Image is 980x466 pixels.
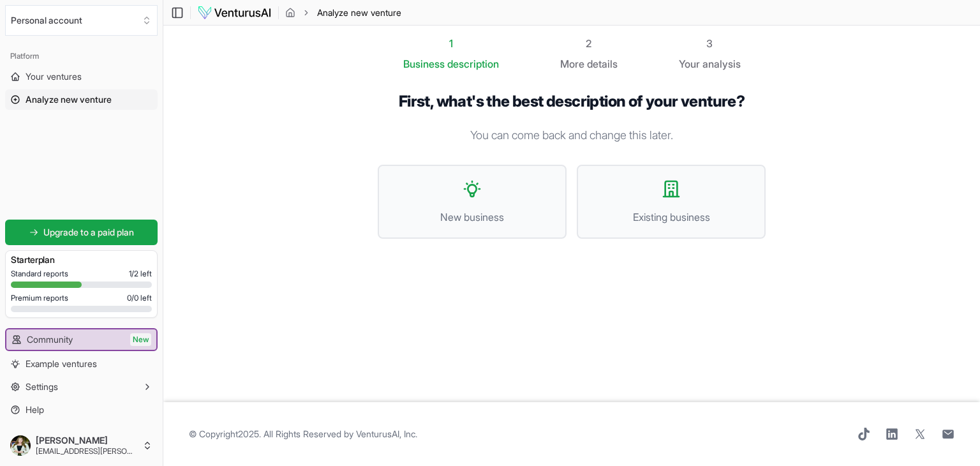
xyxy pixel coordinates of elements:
[560,56,584,71] span: More
[130,333,151,346] span: New
[27,333,73,346] span: Community
[11,269,68,279] span: Standard reports
[5,377,158,397] button: Settings
[26,93,112,106] span: Analyze new venture
[560,36,618,51] div: 2
[5,66,158,87] a: Your ventures
[285,6,401,19] nav: breadcrumb
[403,56,445,71] span: Business
[5,354,158,374] a: Example ventures
[5,89,158,110] a: Analyze new venture
[679,56,700,71] span: Your
[5,430,158,461] button: [PERSON_NAME][EMAIL_ADDRESS][PERSON_NAME][DOMAIN_NAME]
[577,165,766,239] button: Existing business
[36,446,137,456] span: [EMAIL_ADDRESS][PERSON_NAME][DOMAIN_NAME]
[10,435,31,456] img: ALV-UjXRXT629HqyXxenP5yUm6Tsc2cPnddUG4Y-noe7i2gXDsIQ5p1rsfG0Wov2yt7VxeN_UPlwsqm1B7ByaLpFrstk4he3C...
[11,253,152,266] h3: Starter plan
[403,36,499,51] div: 1
[378,126,766,144] p: You can come back and change this later.
[6,329,156,350] a: CommunityNew
[129,269,152,279] span: 1 / 2 left
[189,428,417,440] span: © Copyright 2025 . All Rights Reserved by .
[317,6,401,19] span: Analyze new venture
[36,435,137,446] span: [PERSON_NAME]
[392,209,553,225] span: New business
[378,92,766,111] h1: First, what's the best description of your venture?
[11,293,68,303] span: Premium reports
[5,220,158,245] a: Upgrade to a paid plan
[587,57,618,70] span: details
[26,70,82,83] span: Your ventures
[679,36,741,51] div: 3
[197,5,272,20] img: logo
[26,403,44,416] span: Help
[447,57,499,70] span: description
[43,226,134,239] span: Upgrade to a paid plan
[356,428,415,439] a: VenturusAI, Inc
[26,357,97,370] span: Example ventures
[5,46,158,66] div: Platform
[378,165,567,239] button: New business
[5,400,158,420] a: Help
[26,380,58,393] span: Settings
[127,293,152,303] span: 0 / 0 left
[5,5,158,36] button: Select an organization
[591,209,752,225] span: Existing business
[702,57,741,70] span: analysis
